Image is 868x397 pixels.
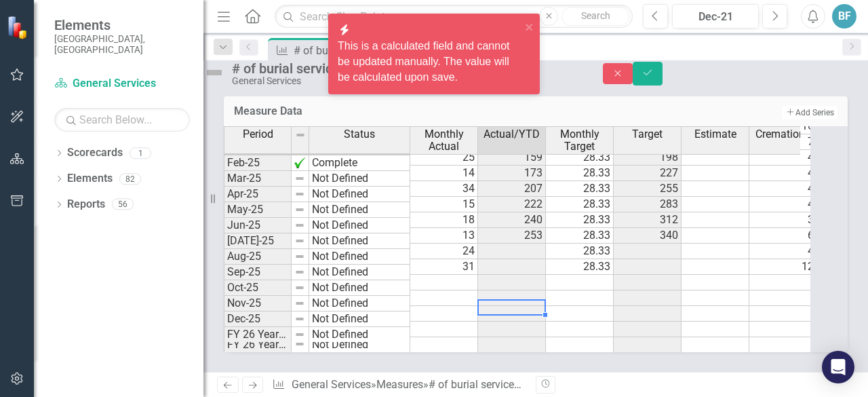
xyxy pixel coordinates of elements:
[546,150,614,166] td: 28.33
[295,130,306,140] img: 8DAGhfEEPCf229AAAAAElFTkSuQmCC
[672,4,759,29] button: Dec-21
[749,244,817,259] td: 4
[112,199,134,210] div: 56
[309,155,410,171] td: Complete
[294,220,305,231] img: 8DAGhfEEPCf229AAAAAElFTkSuQmCC
[410,150,478,166] td: 25
[224,296,292,311] td: Nov-25
[224,249,292,265] td: Aug-25
[410,166,478,181] td: 14
[294,204,305,215] img: 8DAGhfEEPCf229AAAAAElFTkSuQmCC
[54,108,190,132] input: Search Below...
[546,166,614,181] td: 28.33
[224,171,292,187] td: Mar-25
[546,244,614,259] td: 28.33
[344,128,375,140] span: Status
[54,33,190,56] small: [GEOGRAPHIC_DATA], [GEOGRAPHIC_DATA]
[294,282,305,293] img: 8DAGhfEEPCf229AAAAAElFTkSuQmCC
[309,187,410,202] td: Not Defined
[309,233,410,249] td: Not Defined
[309,265,410,280] td: Not Defined
[413,128,475,152] span: Monthly Actual
[338,39,521,86] div: This is a calculated field and cannot be updated manually. The value will be calculated upon save.
[749,181,817,197] td: 4
[54,17,190,33] span: Elements
[224,233,292,249] td: [DATE]-25
[614,181,682,197] td: 255
[309,171,410,187] td: Not Defined
[224,218,292,233] td: Jun-25
[294,42,400,59] div: # of burial services provided
[478,197,546,212] td: 222
[294,173,305,184] img: 8DAGhfEEPCf229AAAAAElFTkSuQmCC
[614,166,682,181] td: 227
[614,197,682,212] td: 283
[54,76,190,92] a: General Services
[749,228,817,244] td: 6
[309,280,410,296] td: Not Defined
[275,5,633,29] input: Search ClearPoint...
[224,155,292,171] td: Feb-25
[749,212,817,228] td: 3
[67,145,123,161] a: Scorecards
[614,228,682,244] td: 340
[224,337,292,353] td: FY 26 Year End
[234,105,566,117] h3: Measure Data
[478,181,546,197] td: 207
[549,128,610,152] span: Monthly Target
[224,265,292,280] td: Sep-25
[224,187,292,202] td: Apr-25
[294,235,305,246] img: 8DAGhfEEPCf229AAAAAElFTkSuQmCC
[309,337,410,353] td: Not Defined
[581,10,610,21] span: Search
[749,197,817,212] td: 4
[309,327,410,343] td: Not Defined
[832,4,856,29] button: BF
[243,128,273,140] span: Period
[410,197,478,212] td: 15
[546,228,614,244] td: 28.33
[130,147,151,159] div: 1
[294,267,305,278] img: 8DAGhfEEPCf229AAAAAElFTkSuQmCC
[376,378,423,391] a: Measures
[614,212,682,228] td: 312
[292,378,371,391] a: General Services
[294,189,305,200] img: 8DAGhfEEPCf229AAAAAElFTkSuQmCC
[546,181,614,197] td: 28.33
[478,212,546,228] td: 240
[478,150,546,166] td: 159
[232,76,576,86] div: General Services
[309,296,410,311] td: Not Defined
[546,212,614,228] td: 28.33
[203,62,225,83] img: Not Defined
[309,202,410,218] td: Not Defined
[546,197,614,212] td: 28.33
[614,150,682,166] td: 198
[272,377,526,393] div: » »
[749,259,817,275] td: 12
[224,327,292,343] td: FY 26 Year End
[822,351,854,383] div: Open Intercom Messenger
[410,259,478,275] td: 31
[67,171,113,187] a: Elements
[294,157,305,168] img: pn3juVPvDdvCqu7vbYrEMDg6CUzabDQhiKWch+xf20x4ApKJKMwAAAABJRU5ErkJggg==
[7,16,31,39] img: ClearPoint Strategy
[546,259,614,275] td: 28.33
[694,128,736,140] span: Estimate
[410,181,478,197] td: 34
[749,150,817,166] td: 4
[119,173,141,185] div: 82
[294,339,305,349] img: 8DAGhfEEPCf229AAAAAElFTkSuQmCC
[782,106,837,119] button: Add Series
[410,228,478,244] td: 13
[224,311,292,327] td: Dec-25
[429,378,564,391] div: # of burial services provided
[410,244,478,259] td: 24
[478,166,546,181] td: 173
[294,251,305,262] img: 8DAGhfEEPCf229AAAAAElFTkSuQmCC
[294,298,305,309] img: 8DAGhfEEPCf229AAAAAElFTkSuQmCC
[677,9,754,25] div: Dec-21
[224,202,292,218] td: May-25
[232,61,576,76] div: # of burial services provided
[749,166,817,181] td: 4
